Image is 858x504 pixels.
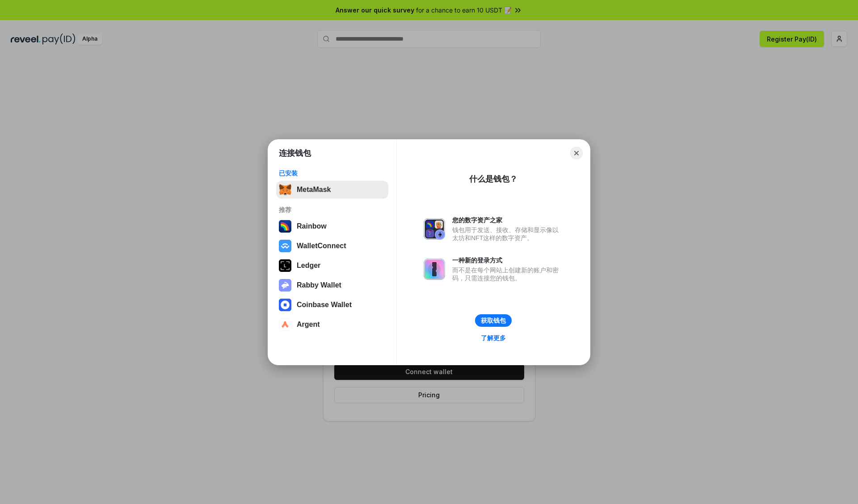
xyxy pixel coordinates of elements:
[276,257,388,275] button: Ledger
[297,242,346,250] div: WalletConnect
[481,317,506,325] div: 获取钱包
[570,147,583,159] button: Close
[276,217,388,235] button: Rainbow
[297,222,327,230] div: Rainbow
[279,183,291,196] img: svg+xml,%3Csvg%20fill%3D%22none%22%20height%3D%2233%22%20viewBox%3D%220%200%2035%2033%22%20width%...
[475,314,512,327] button: 获取钱包
[297,186,331,194] div: MetaMask
[276,276,388,294] button: Rabby Wallet
[297,321,320,329] div: Argent
[424,258,445,280] img: svg+xml,%3Csvg%20xmlns%3D%22http%3A%2F%2Fwww.w3.org%2F2000%2Fsvg%22%20fill%3D%22none%22%20viewBox...
[279,259,291,272] img: svg+xml,%3Csvg%20xmlns%3D%22http%3A%2F%2Fwww.w3.org%2F2000%2Fsvg%22%20width%3D%2228%22%20height%3...
[276,181,388,199] button: MetaMask
[279,220,291,233] img: svg+xml,%3Csvg%20width%3D%22120%22%20height%3D%22120%22%20viewBox%3D%220%200%20120%20120%22%20fil...
[279,169,386,177] div: 已安装
[297,301,352,309] div: Coinbase Wallet
[276,316,388,333] button: Argent
[481,334,506,342] div: 了解更多
[279,299,291,311] img: svg+xml,%3Csvg%20width%3D%2228%22%20height%3D%2228%22%20viewBox%3D%220%200%2028%2028%22%20fill%3D...
[276,237,388,255] button: WalletConnect
[475,332,511,344] a: 了解更多
[452,266,563,282] div: 而不是在每个网站上创建新的账户和密码，只需连接您的钱包。
[297,262,320,270] div: Ledger
[279,206,386,214] div: 推荐
[424,218,445,240] img: svg+xml,%3Csvg%20xmlns%3D%22http%3A%2F%2Fwww.w3.org%2F2000%2Fsvg%22%20fill%3D%22none%22%20viewBox...
[279,279,291,292] img: svg+xml,%3Csvg%20xmlns%3D%22http%3A%2F%2Fwww.w3.org%2F2000%2Fsvg%22%20fill%3D%22none%22%20viewBox...
[452,256,563,264] div: 一种新的登录方式
[279,148,311,158] h1: 连接钱包
[452,226,563,242] div: 钱包用于发送、接收、存储和显示像以太坊和NFT这样的数字资产。
[279,318,291,331] img: svg+xml,%3Csvg%20width%3D%2228%22%20height%3D%2228%22%20viewBox%3D%220%200%2028%2028%22%20fill%3D...
[276,296,388,314] button: Coinbase Wallet
[469,174,517,184] div: 什么是钱包？
[297,281,341,289] div: Rabby Wallet
[279,240,291,252] img: svg+xml,%3Csvg%20width%3D%2228%22%20height%3D%2228%22%20viewBox%3D%220%200%2028%2028%22%20fill%3D...
[452,216,563,224] div: 您的数字资产之家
